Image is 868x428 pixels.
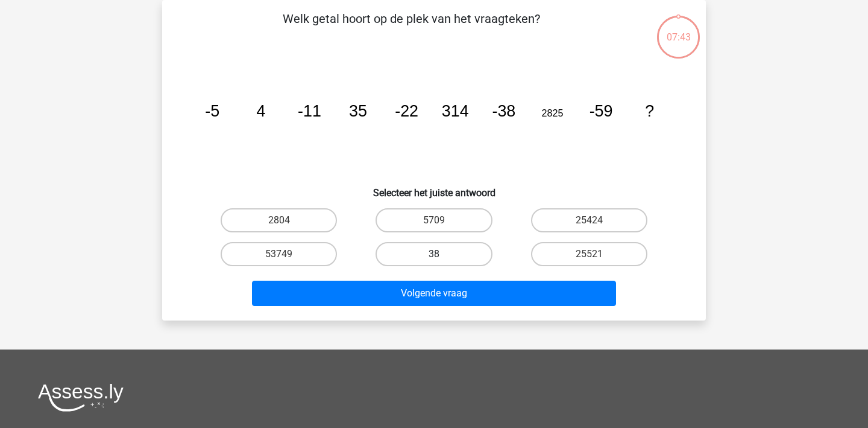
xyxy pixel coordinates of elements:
div: 07:43 [656,14,701,45]
tspan: -5 [205,102,219,120]
tspan: 2825 [542,107,564,118]
label: 5709 [376,208,492,232]
tspan: 314 [442,102,469,120]
p: Welk getal hoort op de plek van het vraagteken? [181,10,641,46]
label: 25521 [531,242,647,266]
tspan: -59 [590,102,613,120]
img: Assessly logo [38,383,124,412]
label: 2804 [221,208,337,232]
tspan: -11 [298,102,321,120]
tspan: 35 [349,102,367,120]
label: 53749 [221,242,337,266]
label: 38 [376,242,492,266]
tspan: 4 [256,102,265,120]
label: 25424 [531,208,647,232]
tspan: -38 [492,102,515,120]
tspan: -22 [395,102,418,120]
h6: Selecteer het juiste antwoord [181,177,687,199]
tspan: ? [645,102,654,120]
button: Volgende vraag [252,281,617,306]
